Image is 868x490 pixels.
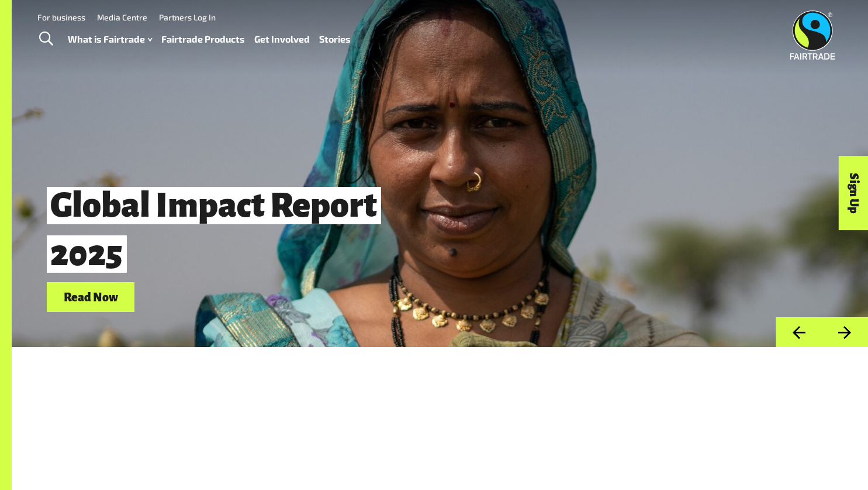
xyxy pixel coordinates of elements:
button: Next [822,317,868,347]
a: Read Now [47,282,134,312]
a: Stories [319,31,351,48]
a: Media Centre [97,12,147,22]
a: Get Involved [254,31,310,48]
a: What is Fairtrade [68,31,152,48]
a: Toggle Search [32,25,60,54]
span: Global Impact Report 2025 [47,187,381,273]
a: Fairtrade Products [161,31,245,48]
a: Partners Log In [159,12,216,22]
a: For business [37,12,85,22]
button: Previous [776,317,822,347]
img: Fairtrade Australia New Zealand logo [790,11,835,60]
